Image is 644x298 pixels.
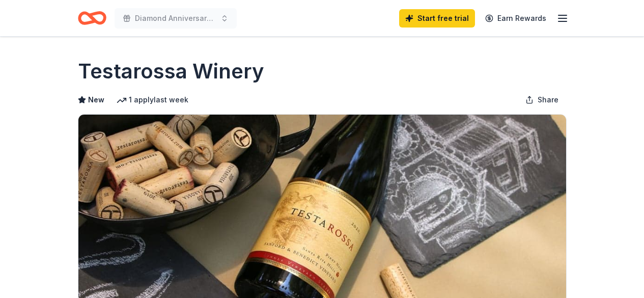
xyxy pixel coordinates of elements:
a: Earn Rewards [479,9,552,28]
span: Diamond Anniversary Gala [135,12,216,24]
div: 1 apply last week [117,94,188,106]
button: Diamond Anniversary Gala [115,8,237,29]
span: New [88,94,104,106]
a: Home [78,6,106,30]
span: Share [538,94,558,106]
button: Share [517,90,567,110]
a: Start free trial [399,9,475,28]
h1: Testarossa Winery [78,57,264,86]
